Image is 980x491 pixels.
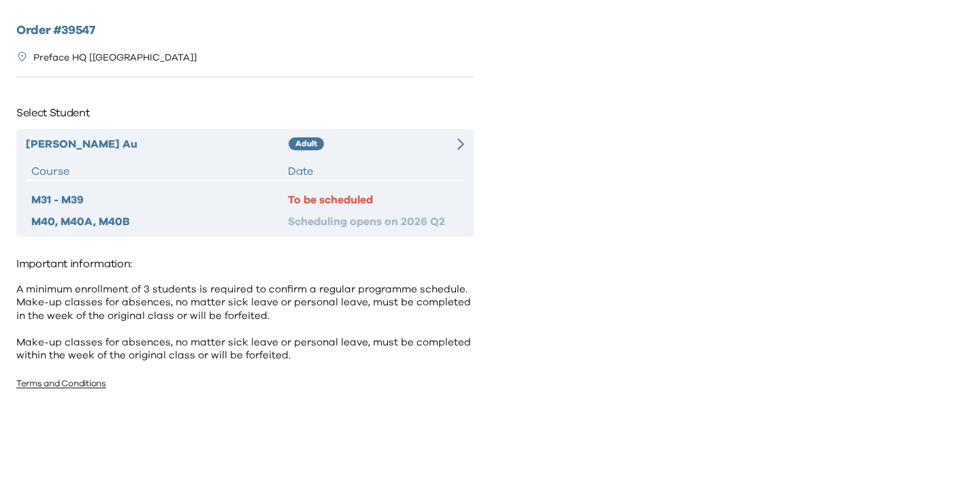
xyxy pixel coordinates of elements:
div: Date [288,163,459,180]
a: Terms and Conditions [16,379,106,388]
p: A minimum enrollment of 3 students is required to confirm a regular programme schedule. Make-up c... [16,283,474,362]
p: Select Student [16,102,474,124]
p: Preface HQ [[GEOGRAPHIC_DATA]] [33,51,197,65]
div: Course [31,163,288,180]
div: To be scheduled [288,192,459,208]
h2: Order # 39547 [16,22,474,40]
div: [PERSON_NAME] Au [26,136,289,152]
div: M40, M40A, M40B [31,214,288,230]
div: M31 - M39 [31,192,288,208]
div: Adult [289,137,324,151]
p: Important information: [16,253,474,275]
div: Scheduling opens on 2026 Q2 [288,214,459,230]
